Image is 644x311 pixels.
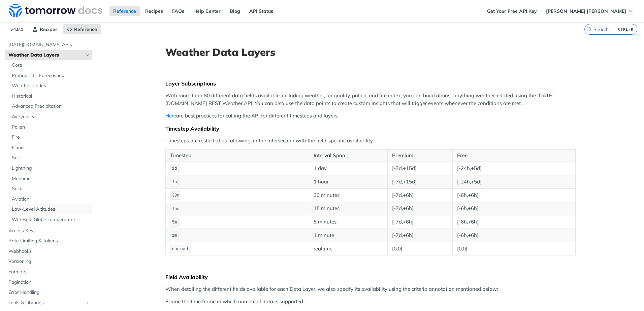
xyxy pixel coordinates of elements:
[246,6,277,16] a: API Status
[8,238,90,244] span: Rate Limiting & Tokens
[5,287,92,298] a: Error Handling
[388,175,453,188] td: [-7d,+15d]
[12,72,90,79] span: Probabilistic Forecasting
[309,202,387,215] td: 15 minutes
[8,112,92,122] a: Air Quality
[12,103,90,110] span: Advanced Precipitation
[8,204,92,214] a: Low-Level Altitudes
[12,113,90,120] span: Air Quality
[165,285,576,293] p: When detailing the different fields available for each Data Layer, we also specify its availabili...
[309,229,387,242] td: 1 minute
[165,298,182,305] strong: Frame:
[12,62,90,69] span: Core
[309,188,387,202] td: 30 minutes
[172,193,180,198] span: 30m
[309,162,387,175] td: 1 day
[8,228,90,234] span: Access Keys
[546,8,626,14] span: [PERSON_NAME] [PERSON_NAME]
[63,24,101,34] a: Reference
[12,144,90,151] span: Flood
[165,92,576,107] p: With more than 80 different data fields available, including weather, air quality, pollen, and fi...
[5,236,92,246] a: Rate Limiting & Tokens
[452,215,575,229] td: [-6h,+6h]
[12,196,90,203] span: Aviation
[5,226,92,236] a: Access Keys
[5,256,92,267] a: Versioning
[8,248,90,255] span: Webhooks
[9,4,102,17] img: Tomorrow.io Weather API Docs
[12,165,90,172] span: Lightning
[8,52,83,59] span: Weather Data Layers
[8,122,92,132] a: Pollen
[8,184,92,194] a: Solar
[74,26,97,32] span: Reference
[12,93,90,100] span: Historical
[226,6,244,16] a: Blog
[165,298,576,306] p: the time frame in which numerical data is supported -
[452,242,575,255] td: [0,0]
[85,300,90,306] button: Show subpages for Tools & Libraries
[452,188,575,202] td: [-6h,+6h]
[452,229,575,242] td: [-6h,+6h]
[388,202,453,215] td: [-7d,+6h]
[172,207,180,211] span: 15m
[452,150,575,162] th: Free
[8,91,92,101] a: Historical
[388,215,453,229] td: [-7d,+6h]
[309,175,387,188] td: 1 hour
[165,125,576,132] div: Timestep Availability
[5,277,92,287] a: Pagination
[166,150,309,162] th: Timestep
[8,41,90,48] span: [DATE][DOMAIN_NAME] APIs
[5,298,92,308] a: Tools & LibrariesShow subpages for Tools & Libraries
[5,50,92,60] a: Weather Data LayersHide subpages for Weather Data Layers
[388,229,453,242] td: [-7d,+6h]
[172,180,177,184] span: 1h
[8,101,92,111] a: Advanced Precipitation
[309,242,387,255] td: realtime
[388,162,453,175] td: [-7d,+15d]
[190,6,224,16] a: Help Center
[8,174,92,184] a: Maritime
[8,289,90,296] span: Error Handling
[7,24,27,34] span: v4.0.1
[8,81,92,91] a: Weather Codes
[542,6,637,16] button: [PERSON_NAME] [PERSON_NAME]
[12,175,90,182] span: Maritime
[12,82,90,89] span: Weather Codes
[8,300,83,306] span: Tools & Libraries
[172,166,177,171] span: 1d
[165,46,576,58] h1: Weather Data Layers
[168,6,188,16] a: FAQs
[5,246,92,256] a: Webhooks
[452,162,575,175] td: [-24h,+5d]
[8,215,92,225] a: Wet Bulb Globe Temperature
[8,269,90,275] span: Formats
[8,71,92,81] a: Probabilistic Forecasting
[12,185,90,192] span: Solar
[388,188,453,202] td: [-7d,+6h]
[165,137,576,145] p: Timesteps are restricted as following, in the intersection with the field-specific availability:
[40,26,58,32] span: Recipes
[8,279,90,286] span: Pagination
[12,154,90,161] span: Soil
[309,150,387,162] th: Interval Span
[172,233,177,238] span: 1m
[165,112,176,119] a: Here
[388,150,453,162] th: Premium
[5,267,92,277] a: Formats
[109,6,140,16] a: Reference
[12,124,90,131] span: Pollen
[8,60,92,70] a: Core
[12,216,90,223] span: Wet Bulb Globe Temperature
[616,26,635,33] kbd: CTRL-K
[8,194,92,204] a: Aviation
[8,153,92,163] a: Soil
[12,134,90,141] span: Fire
[309,215,387,229] td: 5 minutes
[172,220,177,225] span: 5m
[8,163,92,173] a: Lightning
[8,258,90,265] span: Versioning
[8,143,92,153] a: Flood
[452,175,575,188] td: [-24h,+5d]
